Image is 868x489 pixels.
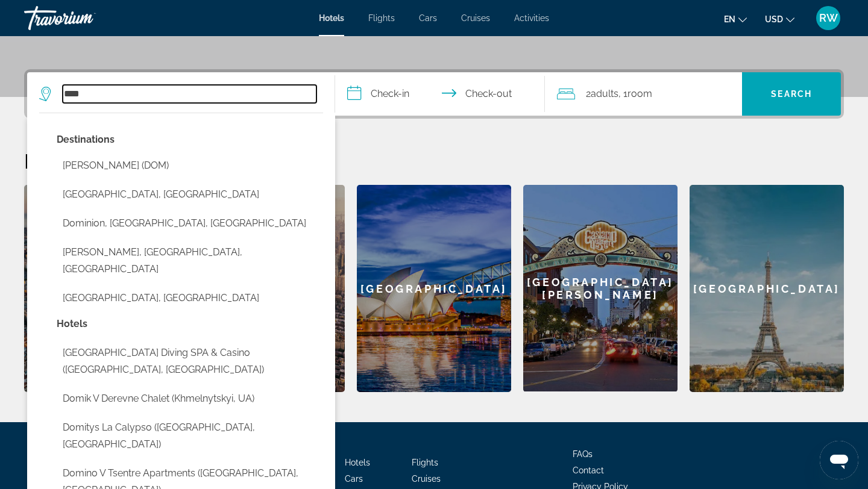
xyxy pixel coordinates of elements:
a: Contact [573,466,604,475]
a: San Diego[GEOGRAPHIC_DATA][PERSON_NAME] [523,185,678,392]
button: Select hotel: Domik V Derevne Chalet (Khmelnytskyi, UA) [57,387,323,410]
button: Select hotel: Domitys La Calypso (Brest, FR) [57,416,323,456]
a: Hotels [319,13,344,23]
span: RW [819,12,838,24]
button: Change language [724,10,747,28]
div: [GEOGRAPHIC_DATA][PERSON_NAME] [523,185,678,391]
span: en [724,14,735,24]
a: Barcelona[GEOGRAPHIC_DATA] [24,185,178,392]
button: Select check in and out date [335,72,545,116]
a: FAQs [573,449,593,459]
span: Search [771,89,812,99]
a: Travorium [24,2,145,34]
button: Select city: Dominion, TX, United States [57,212,323,235]
button: Select hotel: Domina Coral Bay Resort Diving SPA & Casino (Sharm El-Sheikh, EG) [57,341,323,381]
a: Cars [345,474,363,484]
a: Cruises [412,474,441,484]
div: Search widget [27,72,841,116]
button: Select city: Dominican Republic, Dominican Republic [57,183,323,206]
button: Select city: Domingos Martins, Vitoria, Brazil [57,241,323,281]
a: Activities [514,13,549,23]
button: Select city: Dominica, Dominica (DOM) [57,154,323,177]
p: Hotel options [57,316,323,332]
a: Cruises [461,13,490,23]
button: Change currency [765,10,794,28]
button: Search [742,72,841,116]
div: [GEOGRAPHIC_DATA] [690,185,844,392]
div: [GEOGRAPHIC_DATA] [24,185,178,392]
a: Cars [419,13,437,23]
input: Search hotel destination [63,85,316,103]
button: Travelers: 2 adults, 0 children [545,72,743,116]
iframe: Button to launch messaging window [820,441,858,479]
button: User Menu [813,5,844,31]
a: Paris[GEOGRAPHIC_DATA] [690,185,844,392]
span: Room [627,88,652,99]
p: City options [57,131,323,148]
span: 2 [586,86,618,102]
a: Flights [368,13,395,23]
span: USD [765,14,783,24]
button: Select city: Dominikowo, Poland [57,287,323,310]
h2: Featured Destinations [24,149,844,173]
span: , 1 [618,86,652,102]
span: Adults [591,88,618,99]
a: Hotels [345,458,370,467]
a: Sydney[GEOGRAPHIC_DATA] [357,185,511,392]
div: [GEOGRAPHIC_DATA] [357,185,511,392]
a: Flights [412,458,438,467]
